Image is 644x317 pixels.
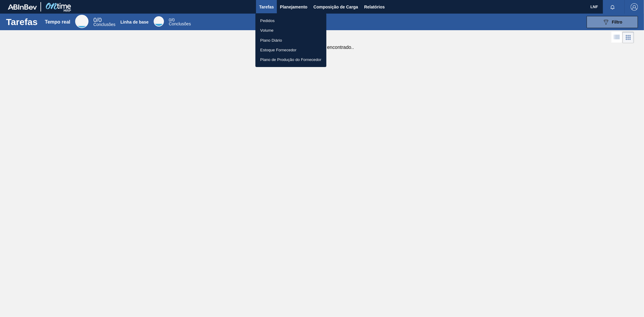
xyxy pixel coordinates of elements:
font: Volume [260,28,274,33]
a: Estoque Fornecedor [255,45,326,55]
a: Pedidos [255,16,326,25]
a: Volume [255,25,326,35]
font: Plano Diário [260,38,282,42]
a: Plano Diário [255,35,326,45]
font: Pedidos [260,18,275,23]
a: Plano de Produção do Fornecedor [255,55,326,64]
font: Plano de Produção do Fornecedor [260,57,322,62]
font: Estoque Fornecedor [260,48,296,52]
